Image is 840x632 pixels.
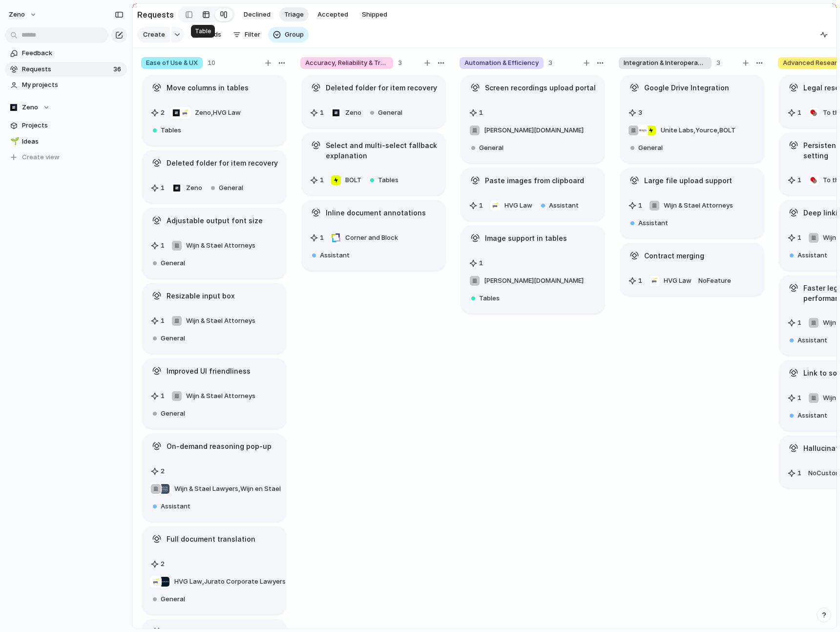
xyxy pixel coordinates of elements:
font: Create [143,30,165,38]
button: General [626,140,667,156]
font: Wijn & Stael Attorneys [186,316,255,324]
button: Zeno [169,180,205,196]
font: 1 [161,392,165,400]
font: 1 [320,176,324,184]
div: 🌱 [10,136,17,147]
font: Wijn & Stael Attorneys [664,201,733,209]
span: Ease of Use & UX [146,58,198,68]
font: 1 [161,316,165,324]
button: General [366,105,407,121]
font: General [638,144,663,151]
button: Group [268,27,309,42]
button: 1 [467,255,485,271]
button: General [148,255,189,271]
font: HVG Law [213,108,241,116]
font: Wijn en Stael [240,485,281,492]
button: HVG Law,Jurato Corporate Lawyers [148,574,283,590]
button: Wijn & Stael Attorneys [169,238,258,253]
font: 3 [548,59,552,66]
font: 2 [161,560,165,568]
font: , [211,108,213,116]
button: 1 [308,172,326,188]
span: Ideas [22,137,124,147]
font: , [238,485,240,492]
font: Tables [479,294,500,302]
font: 1 [638,201,642,209]
font: Paste images from clipboard [485,176,584,185]
font: Fields [204,30,221,38]
font: General [479,144,504,151]
button: Triage [279,7,309,22]
a: Projects [5,118,127,133]
button: HVG Law [487,198,535,213]
span: Requests [22,64,110,74]
font: General [161,334,185,342]
button: Assistant [785,333,832,348]
button: Wijn & Stael Attorneys [647,198,735,213]
div: Full document translation2HVG Law,Jurato Corporate LawyersGeneral [143,527,286,614]
font: Table [195,27,211,35]
font: Unite Labs [661,126,693,134]
font: Assistant [798,336,827,344]
button: Assistant [785,408,832,423]
button: Wijn & Stael Lawyers,Wijn en Stael [148,481,283,497]
div: Image support in tables1[PERSON_NAME][DOMAIN_NAME]Tables [461,226,605,314]
span: My projects [22,80,124,90]
font: Deleted folder for item recovery [167,159,278,167]
font: Tables [161,126,181,134]
div: Move columns in tables2Zeno,HVG LawTables [143,75,286,146]
font: Triage [284,10,304,18]
font: Assistant [798,251,827,259]
button: Assistant [785,248,832,263]
a: 🌱Ideas [5,134,127,149]
font: 1 [798,108,801,116]
font: Declined [244,10,271,18]
font: Shipped [362,10,387,18]
font: , [202,577,204,585]
font: Wijn & Stael Attorneys [186,241,255,249]
font: Assistant [161,502,190,510]
button: General [467,140,508,156]
font: Wijn & Stael Lawyers [174,485,238,492]
button: 2 [148,556,167,572]
font: 1 [161,241,165,249]
font: 1 [638,276,642,284]
font: Improved UI friendliness [167,367,251,375]
button: General [148,591,189,607]
font: General [161,409,185,417]
button: Fields [188,27,225,42]
span: Feedback [22,48,124,58]
font: Zeno [22,103,38,111]
font: Move columns in tables [167,84,249,92]
span: Zeno [9,10,25,20]
font: Feature [707,276,731,284]
div: Deleted folder for item recovery1ZenoGeneral [143,150,286,203]
font: BOLT [719,126,735,134]
font: 2 [161,467,165,475]
button: Tables [366,172,403,188]
font: Image support in tables [485,234,567,242]
font: General [378,108,402,116]
font: HVG Law [504,201,532,209]
div: Inline document annotations1Corner and BlockAssistant [302,200,445,271]
button: Wijn & Stael Attorneys [169,388,258,404]
button: 1 [626,198,645,213]
button: Create [137,27,170,42]
font: Group [285,30,304,38]
button: 1 [148,180,167,196]
font: 1 [320,233,324,241]
font: [PERSON_NAME][DOMAIN_NAME] [484,126,584,134]
button: [PERSON_NAME][DOMAIN_NAME] [467,273,586,289]
font: 1 [161,184,165,191]
font: Assistant [638,219,668,227]
font: , [717,126,719,134]
button: 1 [785,390,804,406]
font: HVG Law [174,577,202,585]
span: 10 [208,58,215,68]
font: 1 [798,176,801,184]
font: No [698,276,707,284]
font: Resizable input box [167,292,235,300]
font: General [161,595,185,603]
a: Feedback [5,46,127,61]
button: Assistant [148,499,195,514]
